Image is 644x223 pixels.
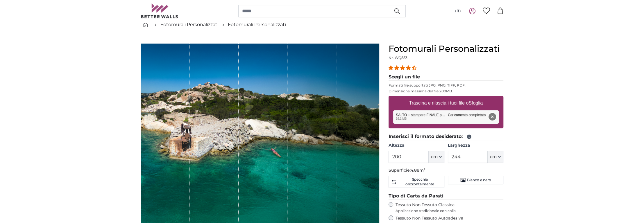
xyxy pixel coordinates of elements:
a: Fotomurali Personalizzati [228,21,286,28]
span: Specchia orizzontalmente [398,177,442,186]
button: Bianco e nero [448,176,503,184]
span: 4.32 stars [389,65,418,71]
span: 4.88m² [411,168,425,173]
button: Specchia orizzontalmente [389,176,444,188]
label: Larghezza [448,143,503,148]
span: Nr. WQ553 [389,55,407,60]
span: Applicazione tradizionale con colla [396,208,503,213]
nav: breadcrumbs [141,15,503,34]
p: Superficie: [389,168,503,173]
label: Altezza [389,143,444,148]
button: (it) [450,6,465,16]
legend: Scegli un file [389,73,503,81]
a: Fotomurali Personalizzati [160,21,219,28]
u: Sfoglia [469,100,483,105]
p: Formati file supportati JPG, PNG, TIFF, PDF. [389,83,503,88]
button: cm [488,151,503,163]
legend: Tipo di Carta da Parati [389,193,503,200]
span: cm [431,154,438,160]
p: Dimensione massima del file 200MB. [389,89,503,93]
legend: Inserisci il formato desiderato: [389,133,503,140]
h1: Fotomurali Personalizzati [389,44,503,54]
span: Bianco e nero [467,178,491,182]
label: Trascina e rilascia i tuoi file o [407,97,485,109]
button: cm [429,151,444,163]
label: Tessuto Non Tessuto Classica [396,202,503,213]
img: Betterwalls [141,3,178,18]
span: cm [490,154,497,160]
